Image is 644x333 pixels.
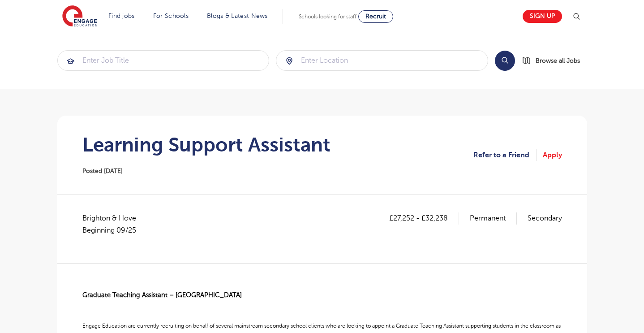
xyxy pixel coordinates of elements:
[82,134,331,156] h1: Learning Support Assistant
[82,212,145,236] span: Brighton & Hove
[536,56,580,66] span: Browse all Jobs
[495,51,515,71] button: Search
[543,149,562,161] a: Apply
[153,13,189,19] a: For Schools
[389,212,459,224] p: £27,252 - £32,238
[62,5,97,28] img: Engage Education
[276,50,488,71] div: Submit
[207,13,268,19] a: Blogs & Latest News
[528,212,562,224] p: Secondary
[57,50,270,71] div: Submit
[108,13,135,19] a: Find jobs
[522,56,587,66] a: Browse all Jobs
[358,10,393,23] a: Recruit
[82,168,123,174] span: Posted [DATE]
[58,51,269,70] input: Submit
[365,13,386,20] span: Recruit
[473,149,537,161] a: Refer to a Friend
[82,291,242,298] span: Graduate Teaching Assistant – [GEOGRAPHIC_DATA]
[82,225,136,236] p: Beginning 09/25
[299,13,356,20] span: Schools looking for staff
[276,51,488,70] input: Submit
[523,10,562,23] a: Sign up
[470,212,517,224] p: Permanent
